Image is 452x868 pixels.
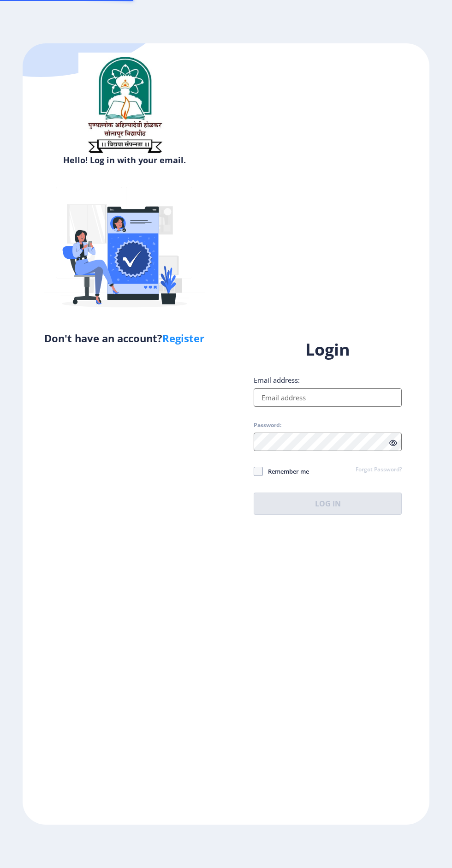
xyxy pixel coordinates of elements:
[356,466,402,474] a: Forgot Password?
[44,169,205,331] img: Verified-rafiki.svg
[254,388,402,407] input: Email address
[30,331,219,345] h5: Don't have an account?
[254,339,402,361] h1: Login
[78,53,171,157] img: sulogo.png
[254,375,300,385] label: Email address:
[162,331,204,345] a: Register
[254,422,281,429] label: Password:
[263,466,309,477] span: Remember me
[254,493,402,515] button: Log In
[30,155,219,166] h6: Hello! Log in with your email.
